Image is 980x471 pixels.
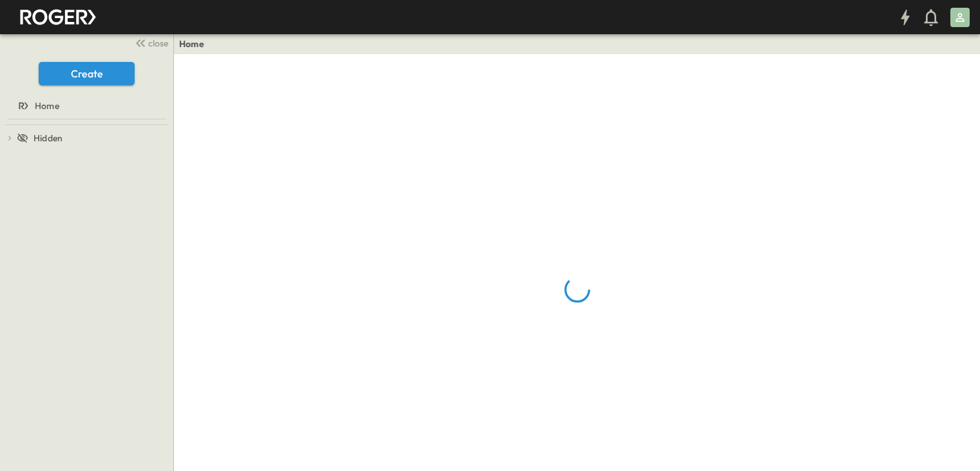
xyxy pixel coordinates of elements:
span: Hidden [34,132,62,145]
button: close [130,34,171,52]
button: Create [39,62,135,85]
span: close [148,37,168,50]
a: Home [179,37,204,50]
span: Home [35,99,59,112]
a: Home [3,97,168,115]
nav: breadcrumbs [179,37,212,50]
